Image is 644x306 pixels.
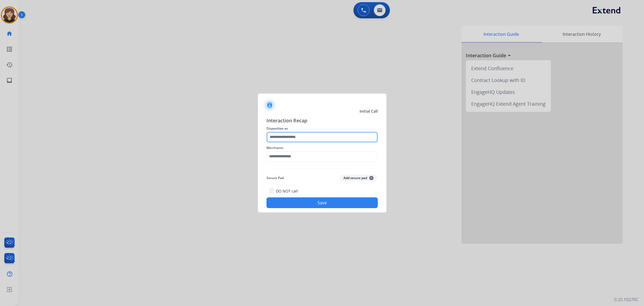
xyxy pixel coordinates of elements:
[266,145,378,151] span: Merchants
[263,99,276,112] img: contactIcon
[360,109,378,114] span: Initial Call
[276,188,298,194] label: DO NOT call
[614,296,639,303] p: 0.20.1027RC
[340,175,377,181] button: Add secure pad+
[266,125,378,132] span: Disposition as
[369,176,374,180] span: +
[266,175,284,181] span: Secure Pad
[266,168,378,169] img: contact-recap-line.svg
[266,117,378,125] span: Interaction Recap
[266,197,378,208] button: Save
